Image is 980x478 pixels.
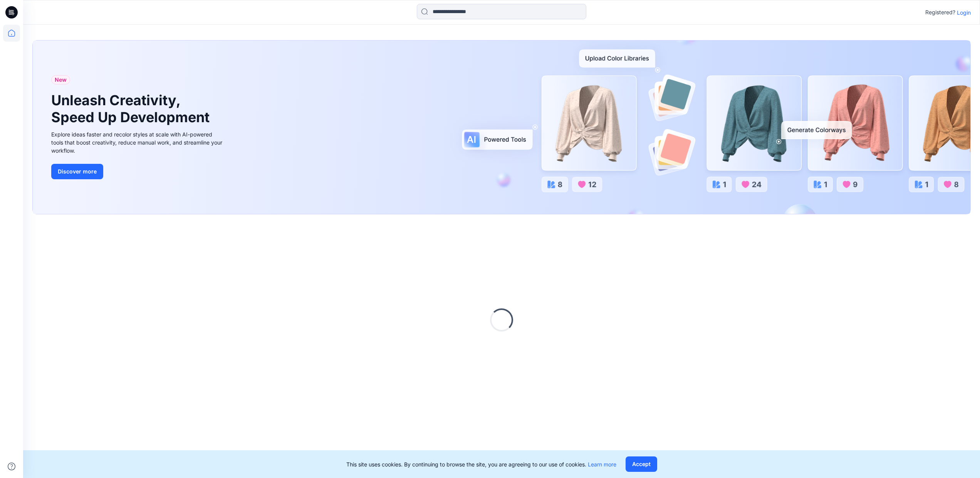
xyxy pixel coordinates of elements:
[51,92,213,125] h1: Unleash Creativity, Speed Up Development
[588,461,616,468] a: Learn more
[626,456,657,472] button: Accept
[346,460,616,468] p: This site uses cookies. By continuing to browse the site, you are agreeing to our use of cookies.
[957,8,971,17] p: Login
[51,164,225,179] a: Discover more
[51,164,103,179] button: Discover more
[55,75,67,84] span: New
[925,8,955,17] p: Registered?
[51,130,225,155] div: Explore ideas faster and recolor styles at scale with AI-powered tools that boost creativity, red...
